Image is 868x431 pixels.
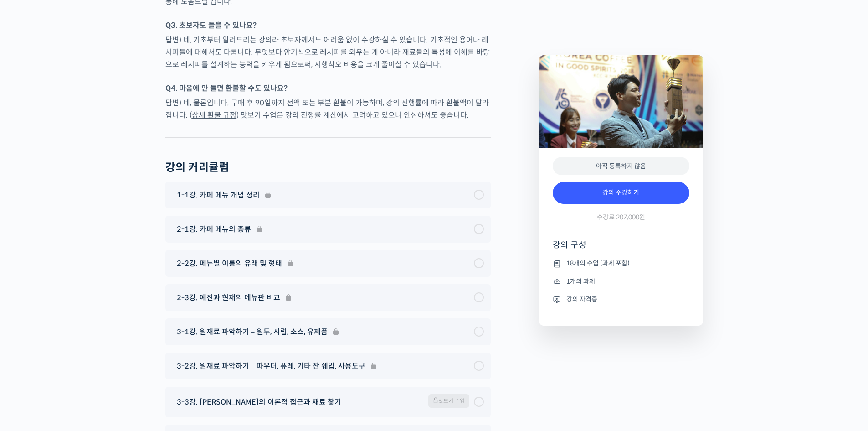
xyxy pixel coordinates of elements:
a: 상세 환불 규정 [192,110,236,120]
a: 대화 [60,289,118,312]
span: 수강료 207,000원 [597,213,645,222]
h2: 강의 커리큘럼 [165,161,230,174]
p: 답변) 네, 기초부터 알려드리는 강의라 초보자께서도 어려움 없이 수강하실 수 있습니다. 기초적인 용어나 레시피들에 대해서도 다룹니다. 무엇보다 암기식으로 레시피를 외우는 게 ... [165,34,491,71]
strong: Q3. 초보자도 들을 수 있나요? [165,21,257,30]
div: 아직 등록하지 않음 [553,157,689,176]
a: 설정 [118,289,175,312]
span: 3-3강. [PERSON_NAME]의 이론적 접근과 재료 찾기 [177,396,341,408]
span: 홈 [29,303,34,310]
li: 1개의 과제 [553,276,689,287]
span: 설정 [141,303,152,310]
a: 3-3강. [PERSON_NAME]의 이론적 접근과 재료 찾기 맛보기 수업 [172,394,484,410]
strong: Q4. 마음에 안 들면 환불할 수도 있나요? [165,83,288,93]
span: 대화 [83,303,94,311]
li: 강의 자격증 [553,294,689,305]
p: 답변) 네, 물론입니다. 구매 후 90일까지 전액 또는 부분 환불이 가능하며, 강의 진행률에 따라 환불액이 달라집니다. ( ) 맛보기 수업은 강의 진행률 계산에서 고려하고 있... [165,97,491,121]
a: 홈 [3,289,60,312]
li: 18개의 수업 (과제 포함) [553,258,689,269]
a: 강의 수강하기 [553,182,689,204]
span: 맛보기 수업 [428,394,469,408]
h4: 강의 구성 [553,239,689,258]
